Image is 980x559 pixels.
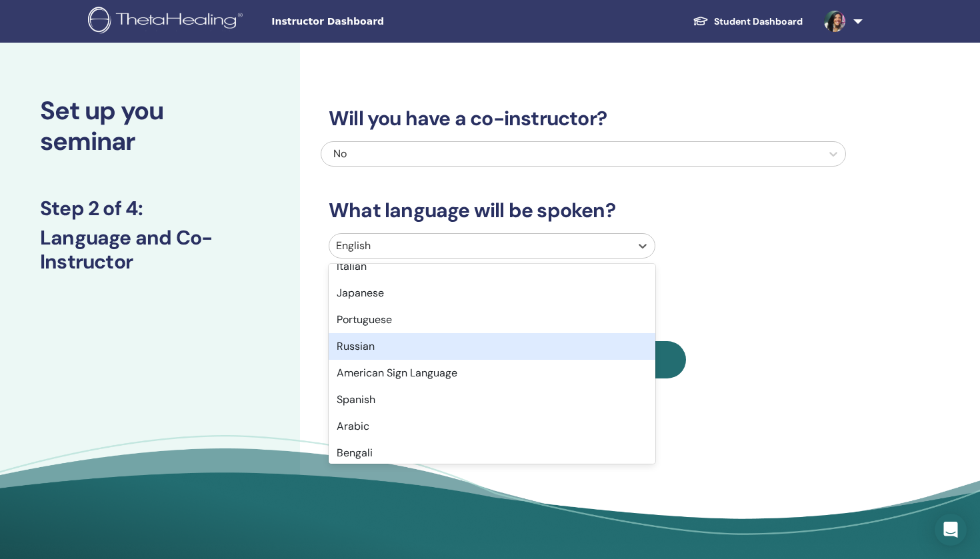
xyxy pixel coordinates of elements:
div: Russian [329,333,655,360]
div: Italian [329,253,655,280]
img: default.jpg [824,11,845,32]
h3: Step 2 of 4 : [40,197,260,221]
a: Student Dashboard [682,9,813,34]
h2: Set up you seminar [40,96,260,157]
div: Portuguese [329,306,655,333]
span: No [333,147,347,161]
img: graduation-cap-white.svg [693,15,709,27]
div: Bengali [329,440,655,466]
div: Open Intercom Messenger [935,514,967,546]
span: Instructor Dashboard [271,15,471,29]
div: American Sign Language [329,360,655,386]
h3: Language and Co-Instructor [40,226,260,274]
img: logo.png [88,7,247,37]
div: Arabic [329,413,655,440]
h3: Will you have a co-instructor? [321,107,846,131]
div: Japanese [329,280,655,306]
div: Spanish [329,386,655,413]
h3: What language will be spoken? [321,199,846,223]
